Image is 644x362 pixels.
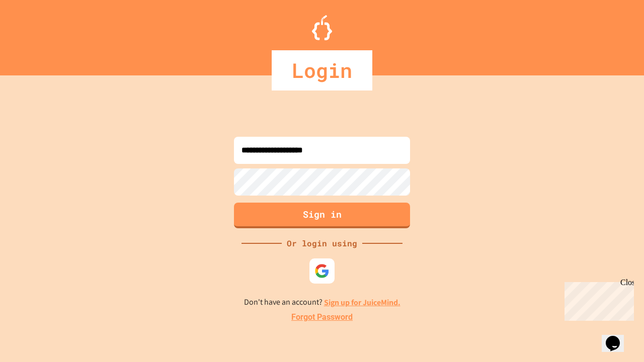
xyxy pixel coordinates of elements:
div: Login [272,50,372,90]
img: google-icon.svg [314,263,330,279]
img: Logo.svg [312,15,332,40]
div: Chat with us now!Close [4,4,69,64]
button: Sign in [234,203,410,228]
iframe: chat widget [560,278,634,321]
a: Sign up for JuiceMind. [324,297,400,308]
iframe: chat widget [602,322,634,352]
a: Forgot Password [291,311,353,323]
p: Don't have an account? [244,296,400,309]
div: Or login using [282,237,362,249]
